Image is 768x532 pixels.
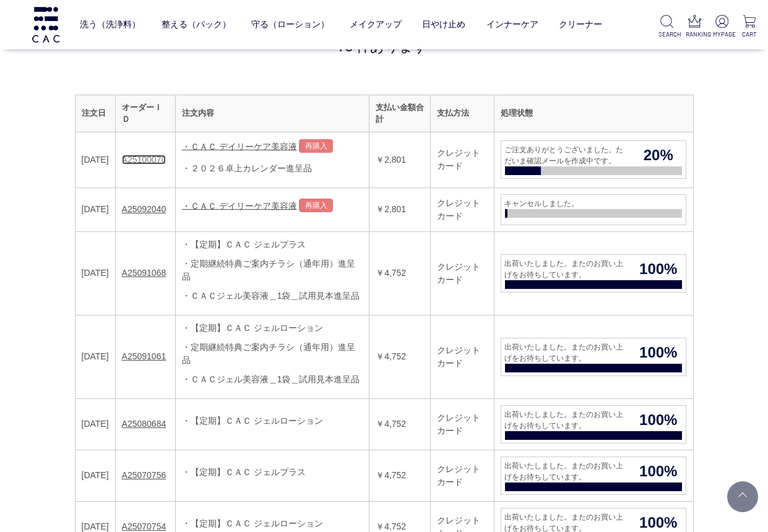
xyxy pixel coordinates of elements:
td: ￥2,801 [369,187,431,231]
span: 出荷いたしました。またのお買い上げをお待ちしています。 [501,341,631,364]
td: [DATE] [75,132,115,187]
span: 20% [631,144,686,166]
a: インナーケア [486,9,538,40]
th: 注文日 [75,95,115,132]
a: ・ＣＡＣ デイリーケア美容液 [182,200,297,210]
a: 日やけ止め [422,9,465,40]
a: A25080684 [122,419,166,429]
div: ・【定期】ＣＡＣ ジェルローション [182,414,363,427]
a: メイクアップ [350,9,402,40]
td: クレジットカード [431,187,494,231]
a: 洗う（洗浄料） [80,9,140,40]
div: ・ＣＡＣジェル美容液＿1袋＿試用見本進呈品 [182,290,363,302]
td: クレジットカード [431,231,494,315]
th: 処理状態 [494,95,693,132]
a: 出荷いたしました。またのお買い上げをお待ちしています。 100% [501,254,686,293]
span: ご注文ありがとうございました。ただいま確認メールを作成中です。 [501,144,631,166]
div: ・定期継続特典ご案内チラシ（通年用）進呈品 [182,257,363,283]
td: [DATE] [75,315,115,398]
td: [DATE] [75,450,115,501]
div: ・ＣＡＣジェル美容液＿1袋＿試用見本進呈品 [182,373,363,386]
a: 出荷いたしました。またのお買い上げをお待ちしています。 100% [501,405,686,444]
a: クリーナー [559,9,602,40]
td: [DATE] [75,187,115,231]
a: A25100070 [122,155,166,165]
span: 100% [631,460,686,483]
a: 整える（パック） [162,9,231,40]
td: ￥4,752 [369,231,431,315]
a: A25070754 [122,521,166,531]
a: CART [741,15,758,39]
td: ￥4,752 [369,450,431,501]
td: ￥4,752 [369,398,431,450]
span: 100% [631,409,686,431]
div: ・【定期】ＣＡＣ ジェルローション [182,322,363,335]
a: 再購入 [299,199,333,212]
span: 100% [631,258,686,280]
span: 100% [631,341,686,364]
a: A25092040 [122,204,166,214]
a: 再購入 [299,139,333,153]
img: logo [30,7,61,42]
a: キャンセルしました。 [501,194,686,225]
p: RANKING [686,30,703,39]
th: 支払方法 [431,95,494,132]
a: ・ＣＡＣ デイリーケア美容液 [182,141,297,151]
span: 出荷いたしました。またのお買い上げをお待ちしています。 [501,460,631,483]
a: A25091068 [122,268,166,278]
a: ご注文ありがとうございました。ただいま確認メールを作成中です。 20% [501,140,686,179]
span: 出荷いたしました。またのお買い上げをお待ちしています。 [501,258,631,280]
a: A25070756 [122,470,166,480]
a: A25091061 [122,351,166,361]
div: ・定期継続特典ご案内チラシ（通年用）進呈品 [182,341,363,367]
th: 注文内容 [175,95,369,132]
a: 出荷いたしました。またのお買い上げをお待ちしています。 100% [501,457,686,495]
span: 出荷いたしました。またのお買い上げをお待ちしています。 [501,409,631,431]
p: CART [741,30,758,39]
td: クレジットカード [431,450,494,501]
p: MYPAGE [713,30,730,39]
td: クレジットカード [431,315,494,398]
p: SEARCH [658,30,676,39]
td: [DATE] [75,398,115,450]
a: MYPAGE [713,15,730,39]
a: SEARCH [658,15,676,39]
a: 出荷いたしました。またのお買い上げをお待ちしています。 100% [501,338,686,376]
td: クレジットカード [431,398,494,450]
th: 支払い金額合計 [369,95,431,132]
span: キャンセルしました。 [501,198,680,209]
div: ・【定期】ＣＡＣ ジェルプラス [182,238,363,251]
a: 守る（ローション） [251,9,329,40]
div: ・２０２６卓上カレンダー進呈品 [182,162,363,175]
td: ￥4,752 [369,315,431,398]
td: ￥2,801 [369,132,431,187]
td: [DATE] [75,231,115,315]
th: オーダーＩＤ [115,95,175,132]
div: ・【定期】ＣＡＣ ジェルプラス [182,466,363,479]
td: クレジットカード [431,132,494,187]
a: RANKING [686,15,703,39]
div: ・【定期】ＣＡＣ ジェルローション [182,517,363,530]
